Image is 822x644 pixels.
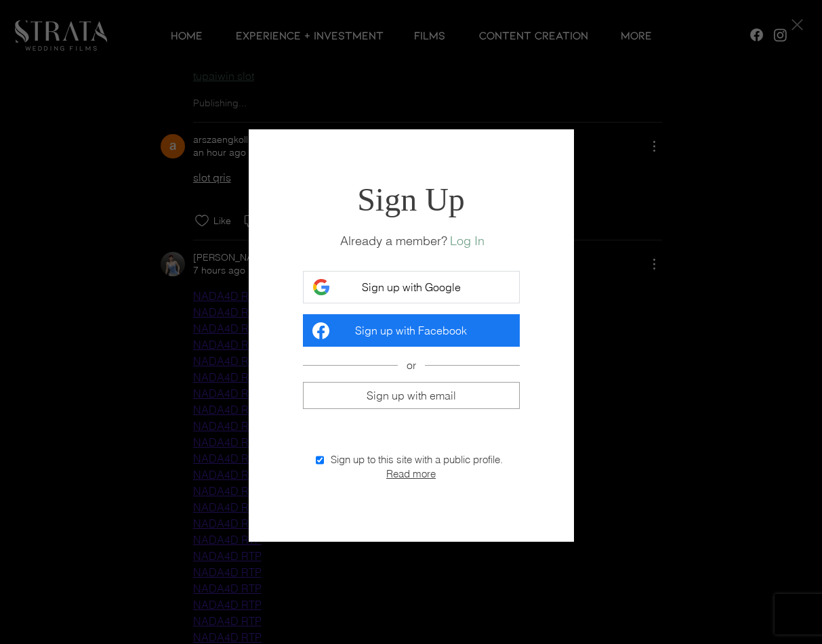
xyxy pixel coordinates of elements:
[340,233,447,249] span: Already a member?
[386,467,436,480] button: Read more
[316,456,324,465] input: Sign up to this site with a public profile.
[362,280,461,294] span: Sign up with Google
[303,271,520,303] button: Sign up with Google
[450,232,485,249] button: Already a member? Log In
[789,16,806,35] button: Close
[303,382,520,409] button: Sign up with email
[367,389,456,402] span: Sign up with email
[303,314,520,347] button: Sign up with Facebook
[355,324,467,337] span: Sign up with Facebook
[398,358,425,372] span: or
[303,184,520,216] h2: Sign Up
[316,453,503,466] label: Sign up to this site with a public profile.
